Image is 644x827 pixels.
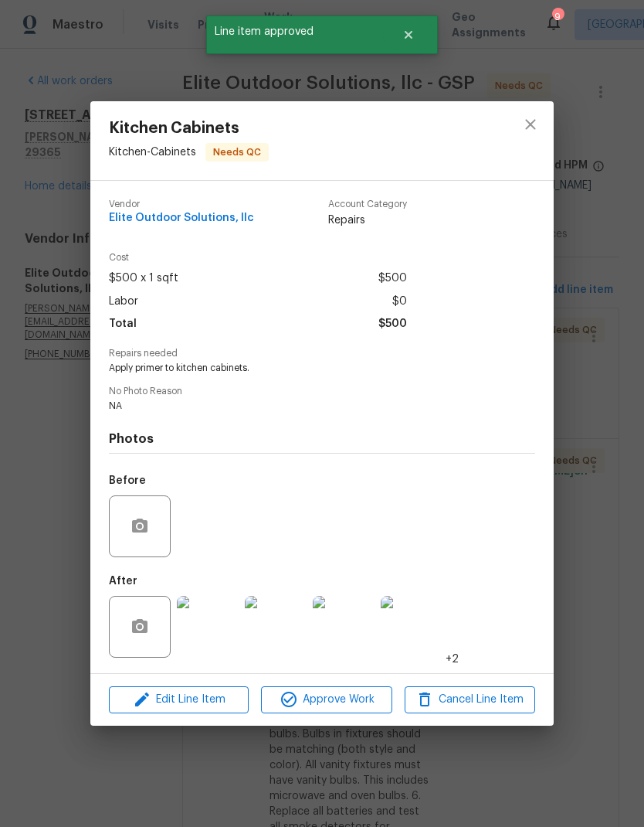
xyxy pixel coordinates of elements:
span: Account Category [328,199,407,209]
h4: Photos [109,431,535,447]
span: Total [109,313,137,335]
button: close [512,106,549,143]
span: NA [109,400,493,413]
span: Repairs [328,213,407,228]
span: Kitchen Cabinets [109,120,269,137]
button: Edit Line Item [109,686,249,713]
span: Labor [109,291,138,313]
span: Line item approved [206,15,383,48]
span: Kitchen - Cabinets [109,147,196,158]
span: Approve Work [266,690,387,710]
span: Apply primer to kitchen cabinets. [109,362,493,375]
span: Repairs needed [109,349,535,359]
span: Needs QC [207,145,267,160]
button: Close [383,19,434,50]
span: Cost [109,253,407,263]
h5: After [109,576,137,587]
span: No Photo Reason [109,386,535,396]
span: $500 [378,267,407,290]
span: Elite Outdoor Solutions, llc [109,213,254,224]
h5: Before [109,475,146,486]
span: Edit Line Item [114,690,244,710]
span: $500 x 1 sqft [109,267,178,290]
span: $0 [392,291,407,313]
span: Cancel Line Item [409,690,530,710]
span: $500 [378,313,407,335]
span: +2 [446,652,459,667]
button: Cancel Line Item [405,686,535,713]
span: Vendor [109,199,254,209]
button: Approve Work [261,686,391,713]
div: 9 [552,9,563,25]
